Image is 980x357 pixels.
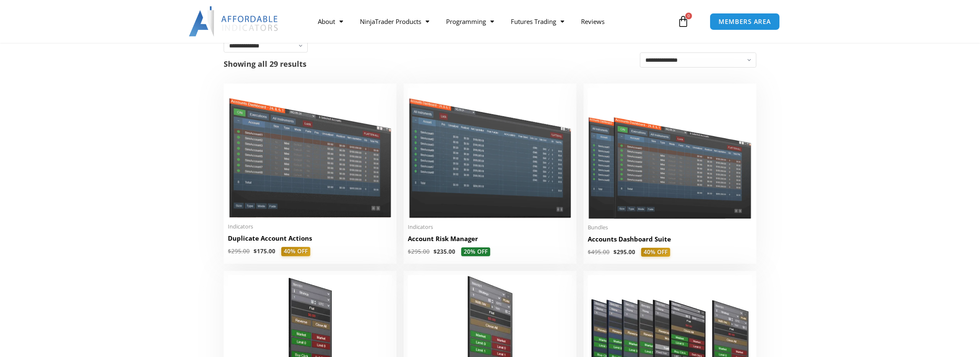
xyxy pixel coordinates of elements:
span: $ [408,248,411,255]
p: Showing all 29 results [224,60,306,68]
a: Programming [438,12,502,31]
span: 20% OFF [461,247,490,257]
h2: Account Risk Manager [408,234,572,243]
nav: Menu [309,12,675,31]
span: Indicators [408,223,572,231]
span: $ [588,248,591,256]
select: Shop order [640,52,756,68]
a: Account Risk Manager [408,234,572,247]
bdi: 295.00 [408,248,430,255]
img: Duplicate Account Actions [228,88,392,218]
a: Futures Trading [502,12,573,31]
span: $ [613,248,617,256]
bdi: 295.00 [228,247,250,255]
span: Indicators [228,223,392,230]
a: Reviews [573,12,613,31]
span: Bundles [588,224,752,231]
span: 40% OFF [641,248,670,257]
a: About [309,12,351,31]
a: 0 [665,9,702,34]
img: Account Risk Manager [408,88,572,218]
span: 0 [685,13,692,19]
img: Accounts Dashboard Suite [588,88,752,219]
a: NinjaTrader Products [351,12,438,31]
bdi: 495.00 [588,248,610,256]
a: Accounts Dashboard Suite [588,235,752,248]
bdi: 175.00 [254,247,275,255]
a: MEMBERS AREA [710,13,780,30]
span: $ [254,247,257,255]
bdi: 235.00 [433,248,455,255]
h2: Accounts Dashboard Suite [588,235,752,244]
bdi: 295.00 [613,248,635,256]
span: $ [228,247,231,255]
span: 40% OFF [281,247,310,256]
img: LogoAI | Affordable Indicators – NinjaTrader [189,6,279,37]
h2: Duplicate Account Actions [228,234,392,243]
span: $ [433,248,437,255]
span: MEMBERS AREA [718,18,771,25]
a: Duplicate Account Actions [228,234,392,247]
